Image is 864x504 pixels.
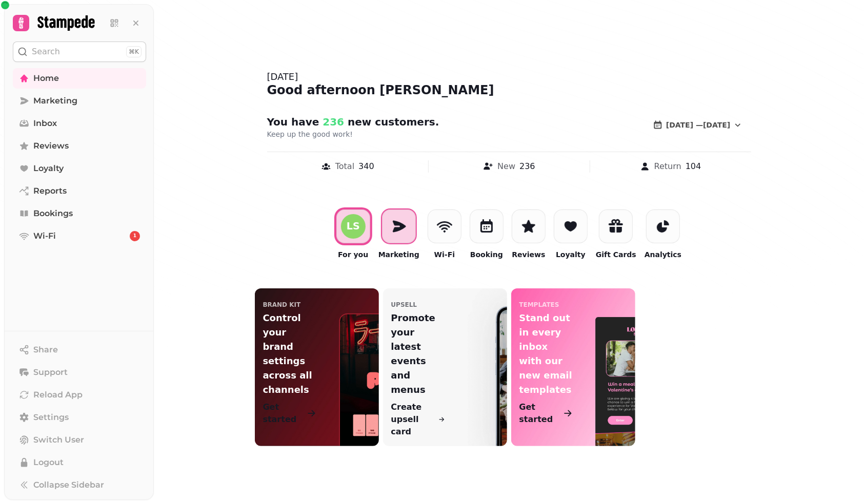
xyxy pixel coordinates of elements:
[13,41,146,62] button: Search⌘K
[519,401,561,426] p: Get started
[33,185,67,197] span: Reports
[347,221,360,231] div: L S
[33,389,83,401] span: Reload App
[13,362,146,383] button: Support
[13,113,146,134] a: Inbox
[319,116,344,128] span: 236
[33,117,57,130] span: Inbox
[338,249,368,260] p: For you
[378,249,419,260] p: Marketing
[267,82,751,98] div: Good afternoon [PERSON_NAME]
[13,430,146,450] button: Switch User
[33,366,68,379] span: Support
[391,311,445,397] p: Promote your latest events and menus
[666,121,730,129] span: [DATE] — [DATE]
[13,385,146,405] button: Reload App
[33,230,56,242] span: Wi-Fi
[13,68,146,89] a: Home
[126,46,142,57] div: ⌘K
[263,311,317,397] p: Control your brand settings across all channels
[13,136,146,156] a: Reviews
[267,115,464,129] h2: You have new customer s .
[13,407,146,428] a: Settings
[434,249,455,260] p: Wi-Fi
[33,72,59,85] span: Home
[33,411,69,424] span: Settings
[255,288,379,446] a: Brand KitControl your brand settings across all channelsGet started
[33,456,64,469] span: Logout
[391,301,417,309] p: upsell
[519,311,573,397] p: Stand out in every inbox with our new email templates
[13,226,146,246] a: Wi-Fi1
[33,140,69,152] span: Reviews
[32,46,60,58] p: Search
[33,479,104,491] span: Collapse Sidebar
[470,249,503,260] p: Booking
[391,401,436,438] p: Create upsell card
[13,452,146,473] button: Logout
[512,249,546,260] p: Reviews
[267,129,530,139] p: Keep up the good work!
[33,95,77,107] span: Marketing
[263,301,301,309] p: Brand Kit
[33,207,73,220] span: Bookings
[13,158,146,179] a: Loyalty
[33,162,64,175] span: Loyalty
[645,115,751,135] button: [DATE] —[DATE]
[33,434,84,446] span: Switch User
[383,288,507,446] a: upsellPromote your latest events and menusCreate upsell card
[519,301,559,309] p: templates
[556,249,586,260] p: Loyalty
[596,249,636,260] p: Gift Cards
[13,475,146,495] button: Collapse Sidebar
[13,340,146,360] button: Share
[13,91,146,111] a: Marketing
[133,233,136,240] span: 1
[645,249,681,260] p: Analytics
[33,344,58,356] span: Share
[263,401,305,426] p: Get started
[267,70,751,84] div: [DATE]
[13,203,146,224] a: Bookings
[13,181,146,201] a: Reports
[511,288,635,446] a: templatesStand out in every inbox with our new email templatesGet started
